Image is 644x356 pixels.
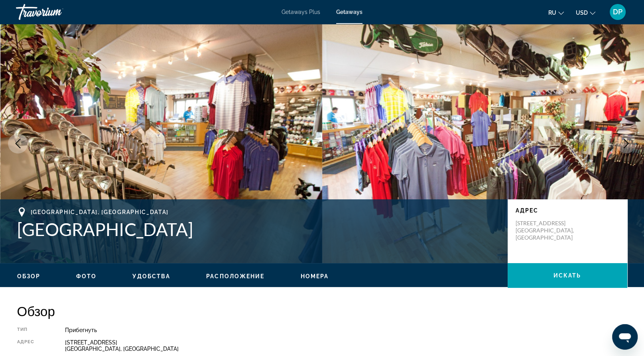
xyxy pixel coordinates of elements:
[613,8,622,16] span: DP
[76,273,97,279] span: Фото
[31,209,169,215] span: [GEOGRAPHIC_DATA], [GEOGRAPHIC_DATA]
[17,339,45,352] div: Адрес
[548,10,556,16] span: ru
[300,273,329,279] span: Номера
[206,273,264,280] button: Расположение
[616,134,636,153] button: Next image
[65,339,627,352] div: [STREET_ADDRESS] [GEOGRAPHIC_DATA], [GEOGRAPHIC_DATA]
[336,9,362,15] a: Getaways
[65,327,627,333] div: Прибегнуть
[282,9,320,15] a: Getaways Plus
[17,273,41,280] button: Обзор
[508,263,627,288] button: искать
[132,273,170,280] button: Удобства
[576,10,588,16] span: USD
[516,207,619,214] p: Адрес
[132,273,170,279] span: Удобства
[548,7,564,18] button: Change language
[17,327,45,333] div: Тип
[516,220,579,241] p: [STREET_ADDRESS] [GEOGRAPHIC_DATA], [GEOGRAPHIC_DATA]
[300,273,329,280] button: Номера
[17,219,500,240] h1: [GEOGRAPHIC_DATA]
[607,4,628,20] button: User Menu
[17,273,41,279] span: Обзор
[16,2,96,22] a: Travorium
[576,7,595,18] button: Change currency
[8,134,28,153] button: Previous image
[206,273,264,279] span: Расположение
[17,303,627,319] h2: Обзор
[76,273,97,280] button: Фото
[612,324,638,350] iframe: Кнопка запуска окна обмена сообщениями
[553,272,581,279] span: искать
